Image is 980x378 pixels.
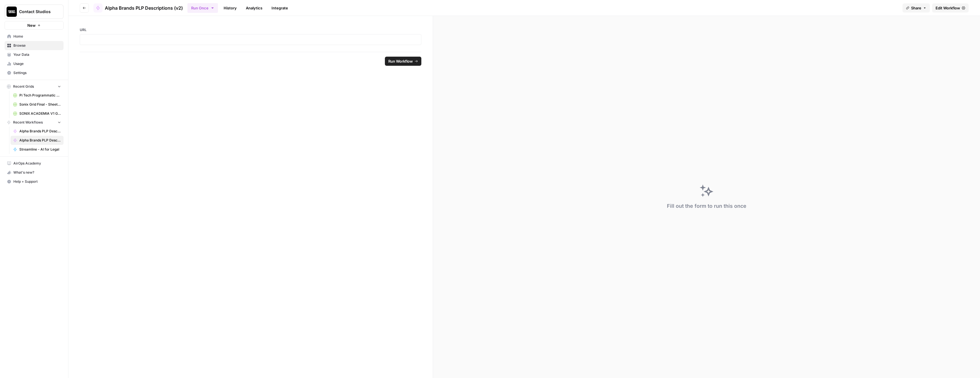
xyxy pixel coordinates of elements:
[13,43,61,48] span: Browse
[13,120,43,125] span: Recent Workflows
[5,68,64,77] a: Settings
[11,145,64,154] a: Streamline - AI for Legal
[5,41,64,50] a: Browse
[19,102,61,107] span: Sonix Grid Final - Sheet1.csv
[268,3,291,13] a: Integrate
[932,3,969,13] a: Edit Workflow
[5,168,63,177] div: What's new?
[11,91,64,100] a: Pi Tech Programmatic Service pages Grid
[911,5,921,11] span: Share
[5,50,64,59] a: Your Data
[93,3,183,13] a: Alpha Brands PLP Descriptions (v2)
[13,61,61,66] span: Usage
[7,7,17,17] img: Contact Studios Logo
[11,127,64,136] a: Alpha Brands PLP Descriptions
[19,93,61,98] span: Pi Tech Programmatic Service pages Grid
[13,161,61,166] span: AirOps Academy
[667,202,746,210] div: Fill out the form to run this once
[5,168,64,177] button: What's new?
[13,179,61,184] span: Help + Support
[5,118,64,127] button: Recent Workflows
[936,5,960,11] span: Edit Workflow
[5,32,64,41] a: Home
[5,59,64,68] a: Usage
[11,109,64,118] a: SONIX ACADEMIA V1 Grid
[13,52,61,57] span: Your Data
[13,84,34,89] span: Recent Grids
[13,34,61,39] span: Home
[5,159,64,168] a: AirOps Academy
[5,82,64,91] button: Recent Grids
[388,58,413,64] span: Run Workflow
[385,57,421,66] button: Run Workflow
[105,5,183,11] span: Alpha Brands PLP Descriptions (v2)
[903,3,930,13] button: Share
[19,129,61,134] span: Alpha Brands PLP Descriptions
[13,70,61,75] span: Settings
[80,27,421,32] label: URL
[19,9,54,15] span: Contact Studios
[5,177,64,186] button: Help + Support
[19,138,61,143] span: Alpha Brands PLP Descriptions (v2)
[5,21,64,30] button: New
[11,100,64,109] a: Sonix Grid Final - Sheet1.csv
[19,111,61,116] span: SONIX ACADEMIA V1 Grid
[19,147,61,152] span: Streamline - AI for Legal
[220,3,240,13] a: History
[27,22,36,28] span: New
[11,136,64,145] a: Alpha Brands PLP Descriptions (v2)
[5,5,64,19] button: Workspace: Contact Studios
[187,3,218,13] button: Run Once
[242,3,266,13] a: Analytics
